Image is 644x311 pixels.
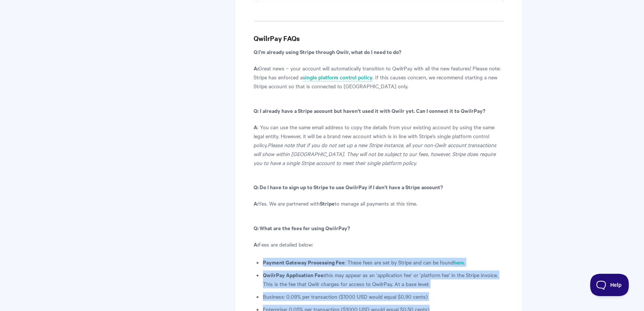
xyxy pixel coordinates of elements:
b: Stripe [320,199,335,207]
li: : These fees are set by Stripe and can be found . [263,258,504,267]
p: : You can use the same email address to copy the details from your existing account by using the ... [254,123,504,167]
iframe: Toggle Customer Support [590,274,629,296]
b: Q: What are the fees for using QwilrPay? [254,224,350,232]
a: here [454,258,464,267]
p: Fees are detailed below: [254,240,504,249]
p: Great news – your account will automatically transition to QwilrPay with all the new features! Pl... [254,64,504,91]
b: I already have a Stripe account but haven't used it with Qwilr yet. Can I connect it to QwilrPay? [260,107,485,114]
li: this may appear as an ‘application fee’ or ‘platform fee’ in the Stripe invoice. This is the fee ... [263,270,504,288]
h3: QwilrPay FAQs [254,33,504,44]
b: A [254,123,257,131]
b: Q [254,48,257,55]
b: A: [254,199,258,207]
b: A: [254,64,258,72]
b: Payment Gateway Processing Fee [263,258,345,266]
b: Q: Do I have to sign up to Stripe to use QwilrPay if I don’t have a Stripe account? [254,183,443,191]
p: : [254,47,504,56]
p: Yes. We are partnered with to manage all payments at this time. [254,199,504,208]
a: single platform control policy [303,73,373,82]
b: I’m already using Stripe through Qwilr, what do I need to do? [258,48,401,55]
b: Q: [254,107,258,114]
i: Please note that if you do not set up a new Stripe instance, all your non-Qwilr account transacti... [254,141,496,166]
b: A: [254,240,258,248]
strong: QwilrPay Application Fee: [263,271,325,279]
li: Business: 0.09% per transaction ($1000 USD would equal $0.90 cents) [263,292,504,301]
